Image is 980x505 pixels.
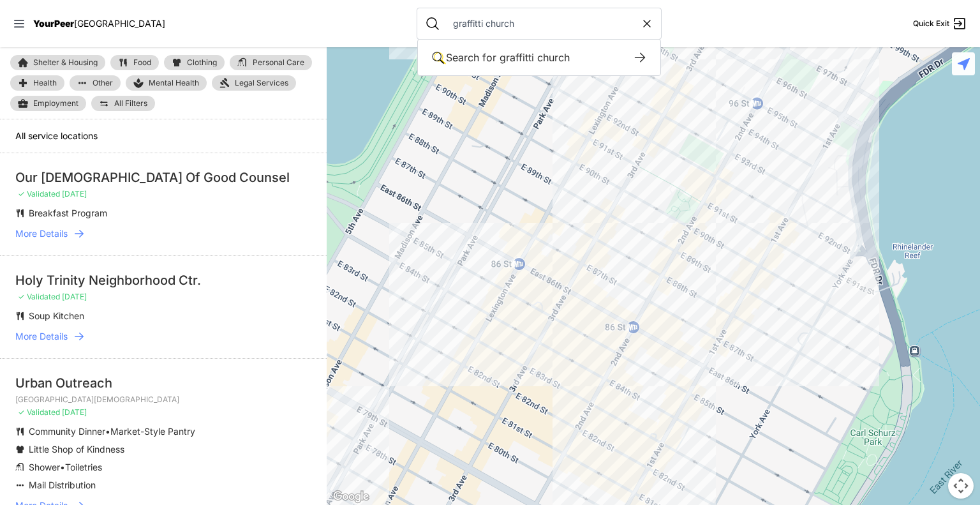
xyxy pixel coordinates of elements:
[445,17,641,30] input: Search
[62,292,87,301] span: [DATE]
[29,310,84,321] span: Soup Kitchen
[948,473,974,499] button: Map camera controls
[65,462,102,472] span: Toiletries
[15,130,98,141] span: All service locations
[253,59,304,66] span: Personal Care
[60,462,65,472] span: •
[15,227,68,240] span: More Details
[10,96,86,111] a: Employment
[149,78,199,88] span: Mental Health
[330,488,372,505] img: Google
[126,75,207,91] a: Mental Health
[29,207,107,218] span: Breakfast Program
[15,271,311,289] div: Holy Trinity Neighborhood Ctr.
[235,78,288,88] span: Legal Services
[187,59,217,66] span: Clothing
[15,169,311,186] div: Our [DEMOGRAPHIC_DATA] Of Good Counsel
[29,479,96,490] span: Mail Distribution
[29,444,124,455] span: Little Shop of Kindness
[114,100,147,107] span: All Filters
[10,75,64,91] a: Health
[33,20,165,27] a: YourPeer[GEOGRAPHIC_DATA]
[15,330,311,343] a: More Details
[913,19,949,29] span: Quick Exit
[74,18,165,29] span: [GEOGRAPHIC_DATA]
[18,292,60,301] span: ✓ Validated
[18,407,60,417] span: ✓ Validated
[15,227,311,240] a: More Details
[18,189,60,199] span: ✓ Validated
[330,488,372,505] a: Open this area in Google Maps (opens a new window)
[33,59,98,66] span: Shelter & Housing
[446,51,496,64] span: Search for
[33,98,78,109] span: Employment
[33,79,57,87] span: Health
[164,55,225,70] a: Clothing
[29,462,60,472] span: Shower
[500,51,570,64] span: graffitti church
[91,96,155,111] a: All Filters
[93,79,113,87] span: Other
[62,189,87,199] span: [DATE]
[29,426,105,437] span: Community Dinner
[133,59,151,66] span: Food
[913,16,967,31] a: Quick Exit
[212,75,296,91] a: Legal Services
[105,426,110,437] span: •
[110,55,159,70] a: Food
[62,407,87,417] span: [DATE]
[230,55,312,70] a: Personal Care
[10,55,105,70] a: Shelter & Housing
[70,75,121,91] a: Other
[33,18,74,29] span: YourPeer
[110,426,195,437] span: Market-Style Pantry
[15,330,68,343] span: More Details
[15,374,311,392] div: Urban Outreach
[15,395,311,405] p: [GEOGRAPHIC_DATA][DEMOGRAPHIC_DATA]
